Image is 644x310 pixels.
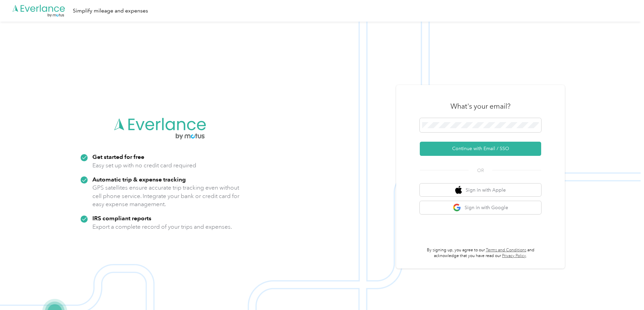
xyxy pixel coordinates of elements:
[486,248,526,253] a: Terms and Conditions
[92,184,240,208] p: GPS satellites ensure accurate trip tracking even without cell phone service. Integrate your bank...
[450,102,510,111] h3: What's your email?
[455,186,462,194] img: apple logo
[420,184,541,197] button: apple logoSign in with Apple
[502,253,526,258] a: Privacy Policy
[92,176,186,183] strong: Automatic trip & expense tracking
[420,201,541,214] button: google logoSign in with Google
[92,153,144,160] strong: Get started for free
[469,167,492,174] span: OR
[420,142,541,156] button: Continue with Email / SSO
[73,7,148,15] div: Simplify mileage and expenses
[92,223,232,231] p: Export a complete record of your trips and expenses.
[92,161,196,170] p: Easy set up with no credit card required
[92,215,151,222] strong: IRS compliant reports
[453,203,461,212] img: google logo
[420,247,541,259] p: By signing up, you agree to our and acknowledge that you have read our .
